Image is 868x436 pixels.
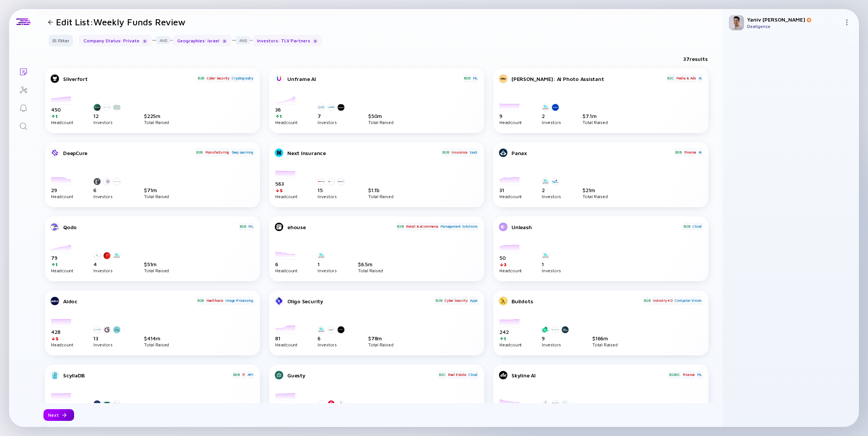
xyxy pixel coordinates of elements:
[247,371,254,378] div: API
[9,80,37,98] a: Investor Map
[144,113,169,119] div: $ 225m
[542,187,561,193] div: 2
[447,371,467,378] div: Real Estate
[144,187,169,193] div: $ 71m
[692,222,702,230] div: Cloud
[43,409,74,421] button: Next
[668,371,681,378] div: B2B2C
[225,296,254,304] div: Image Processing
[729,15,744,30] img: Yaniv Profile Picture
[405,222,439,230] div: Retail & eCommerce
[318,335,347,341] div: 6
[583,187,608,193] div: $ 21m
[56,17,185,27] h1: Edit List: Weekly Funds Review
[442,148,449,156] div: B2B
[287,298,434,304] div: Oligo Security
[396,222,404,230] div: B2B
[368,113,393,119] div: $ 50m
[79,35,152,47] div: Company Status : Private
[63,298,196,304] div: Aidoc
[674,296,702,304] div: Computer Vision
[253,35,322,47] div: Investors : TLV Partners
[239,222,247,230] div: B2B
[197,74,205,82] div: B2B
[318,121,347,124] div: Investors
[684,148,697,156] div: Finance
[511,224,682,230] div: Unleash
[368,343,393,346] div: Total Raised
[542,113,561,119] div: 2
[683,56,708,62] div: 37 results
[9,62,37,80] a: Lists
[173,35,231,47] div: Geographies : Israel
[205,148,230,156] div: Manufacturing
[195,148,203,156] div: B2B
[435,296,443,304] div: B2B
[542,343,571,346] div: Investors
[511,150,673,156] div: Panax
[542,261,561,267] div: 1
[232,371,240,378] div: B2B
[318,261,337,267] div: 1
[248,222,254,230] div: ML
[49,35,73,47] button: Filter
[93,121,123,124] div: Investors
[683,222,691,230] div: B2B
[463,74,471,82] div: B2B
[440,222,478,230] div: Management Solutions
[592,343,617,346] div: Total Raised
[63,372,232,379] div: ScyllaDB
[9,116,37,135] a: Search
[206,296,224,304] div: Healthcare
[144,269,169,272] div: Total Raised
[592,335,617,341] div: $ 166m
[472,74,479,82] div: ML
[318,187,347,193] div: 15
[93,187,123,193] div: 6
[696,371,703,378] div: ML
[511,298,642,304] div: Buildots
[144,195,169,198] div: Total Raised
[438,371,446,378] div: B2C
[144,261,169,267] div: $ 51m
[652,296,673,304] div: Industry 4.0
[676,74,697,82] div: Media & Ads
[358,261,383,267] div: $ 6.5m
[368,121,393,124] div: Total Raised
[358,269,383,272] div: Total Raised
[144,121,169,124] div: Total Raised
[444,296,468,304] div: Cyber Security
[469,296,478,304] div: Apps
[144,343,169,346] div: Total Raised
[643,296,651,304] div: B2B
[144,335,169,341] div: $ 414m
[287,76,462,82] div: Unframe AI
[197,296,205,304] div: B2B
[242,371,246,378] div: IT
[368,187,393,193] div: $ 1.1b
[511,372,668,379] div: Skyline AI
[93,195,123,198] div: Investors
[231,74,254,82] div: Cryptography
[542,335,571,341] div: 9
[583,113,608,119] div: $ 7.1m
[287,150,441,156] div: Next Insurance
[583,121,608,124] div: Total Raised
[698,148,703,156] div: AI
[318,269,337,272] div: Investors
[63,150,195,156] div: DeepCure
[368,335,393,341] div: $ 78m
[318,113,347,119] div: 7
[231,148,254,156] div: Deep Learning
[583,195,608,198] div: Total Raised
[63,224,238,230] div: Qodo
[451,148,468,156] div: Insurance
[747,16,841,23] div: Yaniv [PERSON_NAME]
[469,148,478,156] div: SaaS
[93,113,123,119] div: 12
[698,74,703,82] div: AI
[206,74,230,82] div: Cyber Security
[747,23,841,29] div: Dealigence
[63,76,196,82] div: Silverfort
